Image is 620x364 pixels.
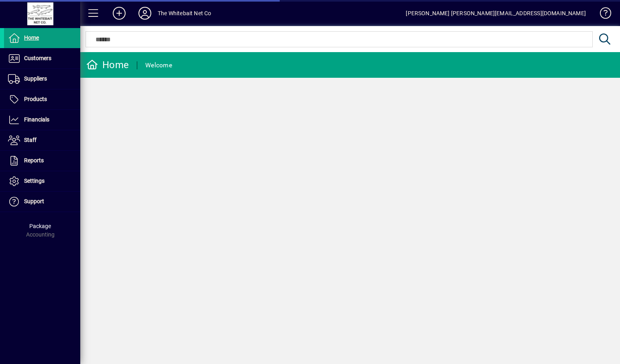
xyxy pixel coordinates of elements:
div: Welcome [145,59,172,72]
span: Suppliers [24,75,47,82]
span: Reports [24,157,44,164]
span: Staff [24,137,37,143]
span: Support [24,198,44,204]
div: The Whitebait Net Co [158,7,211,20]
span: Products [24,96,47,102]
a: Support [4,192,80,212]
span: Home [24,34,39,41]
span: Customers [24,55,51,61]
a: Suppliers [4,69,80,89]
a: Reports [4,151,80,171]
div: [PERSON_NAME] [PERSON_NAME][EMAIL_ADDRESS][DOMAIN_NAME] [406,7,586,20]
a: Financials [4,110,80,130]
a: Knowledge Base [594,2,610,28]
a: Products [4,89,80,109]
div: Home [86,59,129,71]
span: Package [29,223,51,229]
a: Staff [4,130,80,150]
button: Profile [132,6,158,20]
a: Settings [4,171,80,191]
button: Add [106,6,132,20]
a: Customers [4,49,80,69]
span: Financials [24,116,49,123]
span: Settings [24,178,45,184]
